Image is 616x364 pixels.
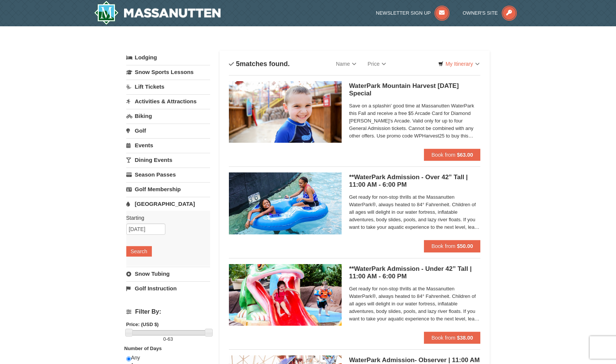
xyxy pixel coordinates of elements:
button: Book from $38.00 [424,332,481,344]
span: 0 [163,336,166,342]
strong: $38.00 [457,335,473,341]
a: Lodging [126,51,210,64]
a: [GEOGRAPHIC_DATA] [126,197,210,211]
img: 6619917-738-d4d758dd.jpg [229,264,342,326]
button: Book from $50.00 [424,240,481,252]
span: 63 [168,336,173,342]
a: Biking [126,109,210,123]
a: Season Passes [126,168,210,181]
a: Golf Instruction [126,281,210,295]
a: Golf [126,124,210,137]
a: Price [362,56,392,71]
span: Book from [431,335,456,341]
strong: $63.00 [457,152,473,158]
a: Lift Tickets [126,80,210,94]
span: Book from [431,243,456,249]
a: Golf Membership [126,182,210,196]
a: Owner's Site [463,10,517,16]
span: Owner's Site [463,10,498,16]
span: Get ready for non-stop thrills at the Massanutten WaterPark®, always heated to 84° Fahrenheit. Ch... [349,193,481,231]
label: - [126,335,210,343]
span: Get ready for non-stop thrills at the Massanutten WaterPark®, always heated to 84° Fahrenheit. Ch... [349,285,481,323]
a: Snow Tubing [126,267,210,281]
h4: Filter By: [126,308,210,315]
label: Starting [126,214,204,222]
strong: $50.00 [457,243,473,249]
strong: Number of Days [124,346,162,351]
a: Activities & Attractions [126,94,210,108]
a: Events [126,138,210,152]
strong: Price: (USD $) [126,322,159,327]
span: 5 [236,60,240,68]
img: 6619917-1412-d332ca3f.jpg [229,81,342,143]
button: Book from $63.00 [424,149,481,161]
span: Newsletter Sign Up [376,10,431,16]
span: Save on a splashin' good time at Massanutten WaterPark this Fall and receive a free $5 Arcade Car... [349,102,481,140]
a: My Itinerary [433,58,484,69]
span: Book from [431,152,456,158]
a: Massanutten Resort [94,1,221,25]
h5: **WaterPark Admission - Under 42” Tall | 11:00 AM - 6:00 PM [349,265,481,280]
h4: matches found. [229,60,290,68]
button: Search [126,246,152,257]
h5: **WaterPark Admission - Over 42” Tall | 11:00 AM - 6:00 PM [349,174,481,189]
h5: WaterPark Mountain Harvest [DATE] Special [349,82,481,97]
a: Dining Events [126,153,210,167]
img: 6619917-726-5d57f225.jpg [229,172,342,234]
img: Massanutten Resort Logo [94,1,221,25]
a: Name [330,56,362,71]
a: Snow Sports Lessons [126,65,210,79]
a: Newsletter Sign Up [376,10,450,16]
